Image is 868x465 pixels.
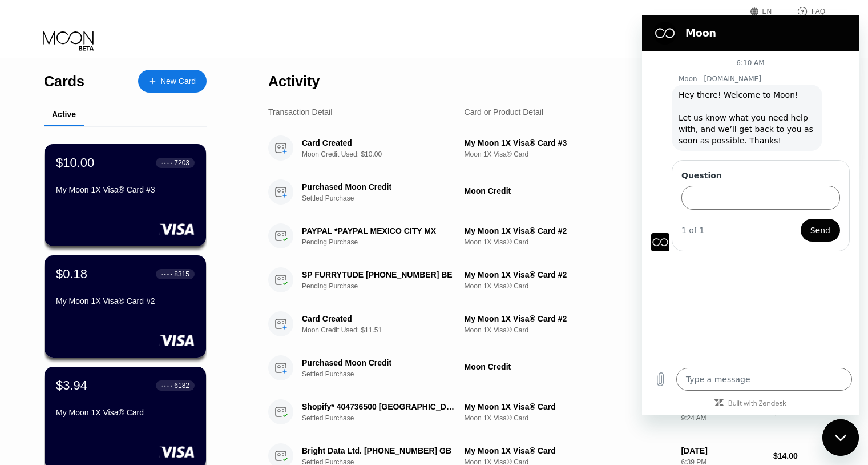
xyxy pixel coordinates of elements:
div: Moon 1X Visa® Card [465,326,672,334]
div: Card CreatedMoon Credit Used: $11.51My Moon 1X Visa® Card #2Moon 1X Visa® Card[DATE]9:24 PM$11.51 [268,302,825,346]
div: Settled Purchase [302,414,470,422]
div: Pending Purchase [302,282,470,290]
div: My Moon 1X Visa® Card #2 [465,270,672,279]
div: My Moon 1X Visa® Card #3 [465,138,672,147]
div: Card CreatedMoon Credit Used: $10.00My Moon 1X Visa® Card #3Moon 1X Visa® Card[DATE]1:12 AM$10.00 [268,126,825,170]
div: Purchased Moon CreditSettled PurchaseMoon Credit[DATE]9:01 PM$13.01 [268,346,825,390]
iframe: Button to launch messaging window, conversation in progress [822,419,859,456]
div: Moon 1X Visa® Card [465,238,672,246]
div: SP FURRYTUDE [PHONE_NUMBER] BE [302,270,458,279]
div: PAYPAL *PAYPAL MEXICO CITY MXPending PurchaseMy Moon 1X Visa® Card #2Moon 1X Visa® Card[DATE]10:0... [268,214,825,258]
div: Settled Purchase [302,194,470,202]
div: Settled Purchase [302,370,470,378]
div: Card Created [302,314,458,323]
div: Card or Product Detail [465,107,544,117]
div: $10.00● ● ● ●7203My Moon 1X Visa® Card #3 [45,144,206,246]
div: Moon Credit [465,186,672,195]
div: Purchased Moon CreditSettled PurchaseMoon Credit[DATE]12:26 AM$25.01 [268,170,825,214]
div: Pending Purchase [302,238,470,246]
div: Shopify* 404736500 [GEOGRAPHIC_DATA] IESettled PurchaseMy Moon 1X Visa® CardMoon 1X Visa® Card[DA... [268,390,825,434]
div: My Moon 1X Visa® Card [465,446,672,455]
div: Active [52,110,76,119]
div: Card Created [302,138,458,147]
div: 7203 [174,159,189,167]
div: 9:24 AM [681,414,764,422]
div: My Moon 1X Visa® Card #3 [56,185,195,194]
div: New Card [138,70,207,93]
div: SP FURRYTUDE [PHONE_NUMBER] BEPending PurchaseMy Moon 1X Visa® Card #2Moon 1X Visa® Card[DATE]9:4... [268,258,825,302]
div: 8315 [174,270,189,278]
div: My Moon 1X Visa® Card #2 [465,314,672,323]
div: Moon 1X Visa® Card [465,150,672,158]
iframe: Messaging window [642,15,859,415]
div: PAYPAL *PAYPAL MEXICO CITY MX [302,226,458,235]
div: ● ● ● ● [161,272,172,276]
div: 6182 [174,382,189,390]
div: FAQ [812,7,825,15]
div: Purchased Moon Credit [302,182,458,191]
div: Transaction Detail [268,107,332,117]
div: Bright Data Ltd. [PHONE_NUMBER] GB [302,446,458,455]
div: EN [762,7,772,15]
div: My Moon 1X Visa® Card #2 [56,296,195,306]
div: $0.18● ● ● ●8315My Moon 1X Visa® Card #2 [45,255,206,358]
div: Purchased Moon Credit [302,358,458,367]
div: Shopify* 404736500 [GEOGRAPHIC_DATA] IE [302,402,458,411]
div: ● ● ● ● [161,161,172,165]
div: Cards [44,73,84,90]
div: Moon Credit Used: $11.51 [302,326,470,334]
div: $3.94 [56,378,87,393]
div: $14.00 [773,451,825,460]
div: My Moon 1X Visa® Card [56,408,195,417]
div: FAQ [785,6,825,17]
div: Activity [268,73,320,90]
div: ● ● ● ● [161,384,172,387]
div: [DATE] [681,446,764,455]
div: My Moon 1X Visa® Card [465,402,672,411]
div: New Card [160,77,196,86]
div: EN [750,6,785,17]
div: Moon 1X Visa® Card [465,282,672,290]
div: Moon Credit [465,362,672,371]
div: My Moon 1X Visa® Card #2 [465,226,672,235]
div: Moon 1X Visa® Card [465,414,672,422]
div: $10.00 [56,155,94,170]
div: $0.18 [56,267,87,282]
div: Moon Credit Used: $10.00 [302,150,470,158]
